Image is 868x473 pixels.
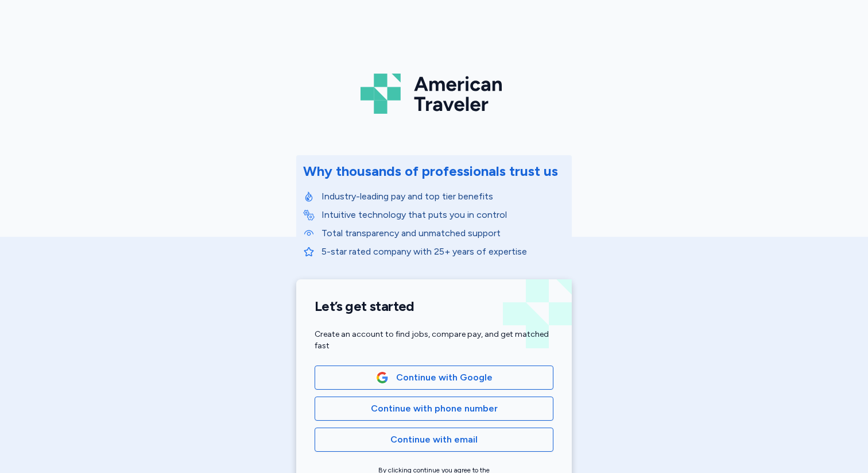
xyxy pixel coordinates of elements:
div: Why thousands of professionals trust us [303,162,558,180]
button: Continue with email [315,428,553,452]
div: Create an account to find jobs, compare pay, and get matched fast [315,329,553,352]
p: Industry-leading pay and top tier benefits [321,190,565,203]
p: 5-star rated company with 25+ years of expertise [321,245,565,259]
span: Continue with phone number [371,402,498,416]
p: Total transparency and unmatched support [321,226,565,240]
button: Google LogoContinue with Google [315,366,553,390]
h1: Let’s get started [315,298,553,315]
span: Continue with Google [396,371,493,384]
p: Intuitive technology that puts you in control [321,208,565,222]
img: Logo [361,69,507,118]
img: Google Logo [376,371,389,384]
span: Continue with email [390,433,478,447]
button: Continue with phone number [315,397,553,421]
